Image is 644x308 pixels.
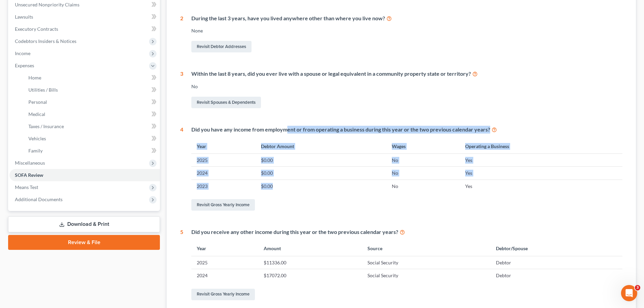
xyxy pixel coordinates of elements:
td: Yes [460,180,622,192]
th: Year [191,139,256,153]
td: $0.00 [256,154,386,167]
td: Debtor [491,269,622,282]
td: Social Security [362,256,491,269]
a: Utilities / Bills [23,84,160,96]
th: Operating a Business [460,139,622,153]
td: 2025 [191,256,258,269]
div: During the last 3 years, have you lived anywhere other than where you live now? [191,15,622,22]
a: Personal [23,96,160,108]
a: Vehicles [23,133,160,145]
td: Yes [460,154,622,167]
a: Revisit Spouses & Dependents [191,97,261,108]
td: Yes [460,167,622,180]
a: Taxes / Insurance [23,120,160,133]
th: Wages [386,139,460,153]
span: Personal [28,99,47,105]
span: Codebtors Insiders & Notices [15,38,76,44]
td: 2025 [191,154,256,167]
span: Expenses [15,63,34,68]
span: Family [28,148,43,153]
a: SOFA Review [9,169,160,181]
span: Lawsuits [15,14,33,20]
a: Revisit Gross Yearly Income [191,289,255,300]
th: Source [362,241,491,256]
a: Revisit Debtor Addresses [191,41,252,52]
a: Family [23,145,160,157]
td: Debtor [491,256,622,269]
a: Revisit Gross Yearly Income [191,199,255,211]
div: 5 [180,228,183,302]
td: No [386,154,460,167]
span: Income [15,50,30,56]
td: 2024 [191,269,258,282]
td: No [386,180,460,192]
a: Lawsuits [9,11,160,23]
span: Medical [28,111,45,117]
div: None [191,27,622,34]
a: Download & Print [8,216,160,232]
span: Means Test [15,184,38,190]
div: Within the last 8 years, did you ever live with a spouse or legal equivalent in a community prope... [191,70,622,78]
div: 4 [180,126,183,212]
a: Review & File [8,235,160,250]
iframe: Intercom live chat [621,285,637,301]
span: Executory Contracts [15,26,58,32]
td: 2024 [191,167,256,180]
span: Miscellaneous [15,160,45,166]
td: $11336.00 [258,256,362,269]
td: 2023 [191,180,256,192]
td: No [386,167,460,180]
th: Debtor/Spouse [491,241,622,256]
a: Executory Contracts [9,23,160,35]
span: Unsecured Nonpriority Claims [15,2,79,7]
div: Did you receive any other income during this year or the two previous calendar years? [191,228,622,236]
span: Home [28,75,41,80]
span: Utilities / Bills [28,87,58,93]
a: Home [23,72,160,84]
div: 3 [180,70,183,110]
td: Social Security [362,269,491,282]
td: $0.00 [256,180,386,192]
a: Medical [23,108,160,120]
th: Year [191,241,258,256]
div: 2 [180,15,183,54]
div: Did you have any income from employment or from operating a business during this year or the two ... [191,126,622,134]
th: Debtor Amount [256,139,386,153]
td: $17072.00 [258,269,362,282]
span: Taxes / Insurance [28,123,64,129]
span: Additional Documents [15,196,63,202]
span: Vehicles [28,136,46,141]
th: Amount [258,241,362,256]
span: SOFA Review [15,172,43,178]
div: No [191,83,622,90]
span: 3 [635,285,640,290]
td: $0.00 [256,167,386,180]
